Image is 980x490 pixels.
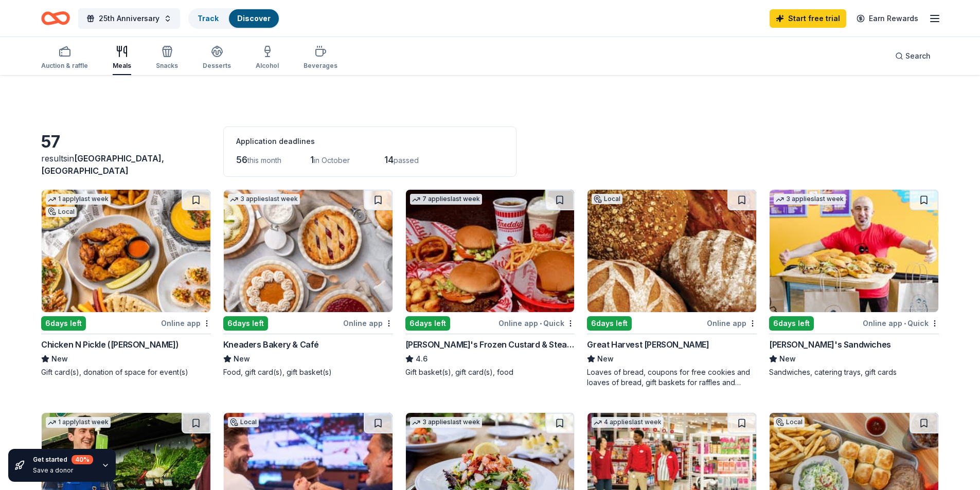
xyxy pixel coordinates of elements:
div: Desserts [203,62,231,70]
button: Meals [113,41,131,75]
div: results [41,152,211,177]
div: Loaves of bread, coupons for free cookies and loaves of bread, gift baskets for raffles and auctions [587,367,757,388]
span: New [51,353,68,365]
button: 25th Anniversary [78,8,180,29]
div: 6 days left [223,316,268,331]
div: Snacks [156,62,178,70]
a: Home [41,6,70,30]
span: 25th Anniversary [99,12,159,25]
span: 56 [236,154,247,165]
a: Track [198,14,219,23]
div: Online app [343,317,393,330]
div: 7 applies last week [410,194,482,205]
div: 4 applies last week [592,417,664,428]
a: Image for Chicken N Pickle (Henderson)1 applylast weekLocal6days leftOnline appChicken N Pickle (... [41,189,211,377]
span: • [904,319,906,328]
div: Sandwiches, catering trays, gift cards [769,367,939,377]
div: Online app [161,317,211,330]
button: Beverages [304,41,337,75]
div: 57 [41,132,211,152]
span: this month [247,156,281,165]
button: Alcohol [256,41,279,75]
div: Get started [33,455,93,464]
div: 1 apply last week [46,194,111,205]
div: Local [592,194,622,204]
img: Image for Kneaders Bakery & Café [224,190,393,312]
div: [PERSON_NAME]'s Frozen Custard & Steakburgers [405,338,575,351]
div: Gift card(s), donation of space for event(s) [41,367,211,377]
div: 40 % [72,455,93,464]
a: Earn Rewards [850,9,924,28]
div: 3 applies last week [228,194,300,205]
div: 6 days left [769,316,814,331]
img: Image for Freddy's Frozen Custard & Steakburgers [406,190,575,312]
div: Save a donor [33,466,93,475]
button: Search [887,46,939,66]
div: 3 applies last week [774,194,846,205]
img: Image for Ike's Sandwiches [770,190,938,312]
div: Online app [707,317,757,330]
button: Desserts [203,41,231,75]
div: 1 apply last week [46,417,111,428]
div: 6 days left [405,316,450,331]
span: New [234,353,250,365]
span: Search [905,50,931,62]
div: Chicken N Pickle ([PERSON_NAME]) [41,338,179,351]
div: Beverages [304,62,337,70]
img: Image for Chicken N Pickle (Henderson) [42,190,210,312]
div: Gift basket(s), gift card(s), food [405,367,575,377]
div: Great Harvest [PERSON_NAME] [587,338,709,351]
button: TrackDiscover [188,8,280,29]
div: Application deadlines [236,135,504,148]
span: in October [314,156,350,165]
a: Image for Freddy's Frozen Custard & Steakburgers7 applieslast week6days leftOnline app•Quick[PERS... [405,189,575,377]
span: New [779,353,796,365]
span: 14 [384,154,394,165]
div: Alcohol [256,62,279,70]
div: Meals [113,62,131,70]
span: New [597,353,614,365]
div: Local [774,417,805,427]
div: 6 days left [41,316,86,331]
span: 4.6 [416,353,427,365]
span: [GEOGRAPHIC_DATA], [GEOGRAPHIC_DATA] [41,153,164,176]
span: 1 [310,154,314,165]
div: Online app Quick [863,317,939,330]
div: Online app Quick [498,317,575,330]
div: 3 applies last week [410,417,482,428]
button: Snacks [156,41,178,75]
a: Image for Great Harvest HendersonLocal6days leftOnline appGreat Harvest [PERSON_NAME]NewLoaves of... [587,189,757,388]
div: Auction & raffle [41,62,88,70]
button: Auction & raffle [41,41,88,75]
div: Local [228,417,259,427]
span: • [540,319,542,328]
a: Start free trial [770,9,846,28]
div: [PERSON_NAME]'s Sandwiches [769,338,891,351]
div: Food, gift card(s), gift basket(s) [223,367,393,377]
div: Local [46,207,77,217]
a: Image for Ike's Sandwiches3 applieslast week6days leftOnline app•Quick[PERSON_NAME]'s SandwichesN... [769,189,939,377]
img: Image for Great Harvest Henderson [587,190,756,312]
span: in [41,153,164,176]
a: Image for Kneaders Bakery & Café3 applieslast week6days leftOnline appKneaders Bakery & CaféNewFo... [223,189,393,377]
div: Kneaders Bakery & Café [223,338,319,351]
a: Discover [237,14,271,23]
span: passed [394,156,419,165]
div: 6 days left [587,316,632,331]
